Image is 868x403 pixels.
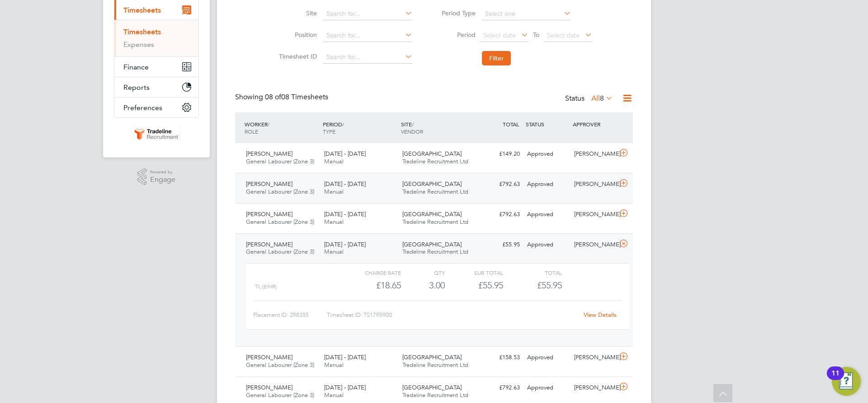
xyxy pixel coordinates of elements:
span: Select date [483,31,516,39]
a: Expenses [123,40,154,49]
span: Tradeline Recruitment Ltd [402,248,468,255]
input: Select one [482,8,571,20]
div: £158.53 [476,350,524,365]
div: Approved [524,147,571,162]
span: Preferences [123,103,162,112]
div: Placement ID: 298355 [253,308,327,322]
span: General Labourer (Zone 3) [246,361,314,369]
span: Tradeline Recruitment Ltd [402,157,468,165]
span: 08 of [265,93,281,102]
button: Reports [114,77,198,97]
span: Engage [150,176,175,184]
div: Approved [524,207,571,222]
div: Charge rate [343,267,401,278]
div: Showing [235,93,330,102]
span: [PERSON_NAME] [246,241,292,248]
button: Filter [482,51,511,65]
span: Reports [123,83,150,92]
div: Approved [524,350,571,365]
span: Powered by [150,168,175,176]
div: [PERSON_NAME] [571,380,618,395]
span: Manual [324,188,344,195]
div: £792.63 [476,177,524,192]
label: Timesheet ID [276,52,317,60]
input: Search for... [323,8,412,20]
div: STATUS [524,116,571,132]
span: Tradeline Recruitment Ltd [402,361,468,369]
span: TL (£/HR) [255,283,277,290]
div: Approved [524,177,571,192]
button: Open Resource Center, 11 new notifications [832,367,861,396]
a: Powered byEngage [137,168,176,185]
span: [DATE] - [DATE] [324,353,366,361]
span: / [412,120,414,128]
span: 08 Timesheets [265,93,328,102]
span: To [530,29,542,41]
div: Total [503,267,561,278]
div: £55.95 [445,278,503,293]
span: [DATE] - [DATE] [324,210,366,218]
div: £792.63 [476,380,524,395]
span: [PERSON_NAME] [246,353,292,361]
span: Manual [324,361,344,369]
span: General Labourer (Zone 3) [246,391,314,399]
span: [DATE] - [DATE] [324,150,366,157]
a: View Details [584,311,617,319]
span: [GEOGRAPHIC_DATA] [402,210,462,218]
span: [GEOGRAPHIC_DATA] [402,353,462,361]
span: [DATE] - [DATE] [324,241,366,248]
span: [GEOGRAPHIC_DATA] [402,150,462,157]
span: / [342,120,344,128]
div: 3.00 [401,278,445,293]
label: Period Type [435,9,476,17]
span: Finance [123,63,149,71]
span: [DATE] - [DATE] [324,180,366,188]
span: Timesheets [123,6,161,14]
span: [PERSON_NAME] [246,150,292,157]
div: QTY [401,267,445,278]
button: Finance [114,57,198,77]
span: Manual [324,218,344,226]
span: General Labourer (Zone 3) [246,157,314,165]
div: PERIOD [321,116,399,139]
span: [GEOGRAPHIC_DATA] [402,241,462,248]
a: Go to home page [114,127,199,141]
span: [PERSON_NAME] [246,180,292,188]
span: General Labourer (Zone 3) [246,218,314,226]
span: [PERSON_NAME] [246,384,292,391]
span: [GEOGRAPHIC_DATA] [402,384,462,391]
div: Timesheet ID: TS1795900 [327,308,578,322]
div: [PERSON_NAME] [571,350,618,365]
span: [GEOGRAPHIC_DATA] [402,180,462,188]
div: £149.20 [476,147,524,162]
div: [PERSON_NAME] [571,147,618,162]
label: Period [435,31,476,39]
input: Search for... [323,51,412,64]
span: Tradeline Recruitment Ltd [402,218,468,226]
div: [PERSON_NAME] [571,177,618,192]
div: £792.63 [476,207,524,222]
div: Approved [524,237,571,252]
div: Timesheets [114,20,198,56]
span: [DATE] - [DATE] [324,384,366,391]
span: Manual [324,157,344,165]
span: VENDOR [401,128,423,135]
div: 11 [831,373,840,385]
div: £55.95 [476,237,524,252]
span: ROLE [245,128,258,135]
span: Select date [547,31,580,39]
span: Manual [324,248,344,255]
a: Timesheets [123,28,161,36]
div: APPROVER [571,116,618,132]
span: [PERSON_NAME] [246,210,292,218]
div: [PERSON_NAME] [571,237,618,252]
div: Sub Total [445,267,503,278]
input: Search for... [323,29,412,42]
label: Site [276,9,317,17]
div: £18.65 [343,278,401,293]
span: 8 [600,94,604,103]
span: Tradeline Recruitment Ltd [402,188,468,195]
span: £55.95 [537,280,562,291]
div: Approved [524,380,571,395]
div: SITE [399,116,477,139]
